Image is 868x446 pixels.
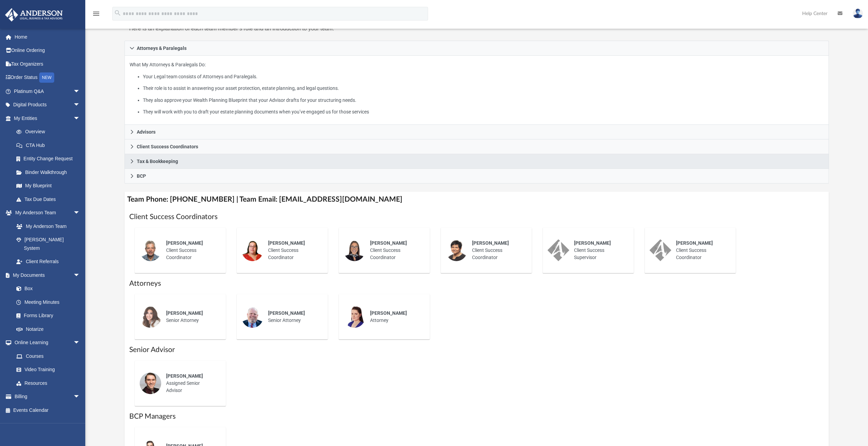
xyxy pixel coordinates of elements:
div: Client Success Coordinator [365,235,425,266]
span: [PERSON_NAME] [166,373,203,379]
a: Advisors [124,125,829,139]
a: Tax & Bookkeeping [124,154,829,169]
img: thumbnail [343,239,365,261]
a: Courses [10,349,87,363]
h4: Team Phone: [PHONE_NUMBER] | Team Email: [EMAIL_ADDRESS][DOMAIN_NAME] [124,192,829,207]
p: What My Attorneys & Paralegals Do: [130,60,824,116]
a: menu [92,13,100,18]
li: They will work with you to draft your estate planning documents when you’ve engaged us for those ... [143,108,824,116]
a: Events Calendar [5,403,90,417]
a: Meeting Minutes [10,295,87,309]
a: Binder Walkthrough [10,165,90,179]
div: Attorney [365,305,425,329]
li: They also approve your Wealth Planning Blueprint that your Advisor drafts for your structuring ne... [143,96,824,105]
img: thumbnail [649,239,671,261]
a: Online Ordering [5,44,90,57]
a: Box [10,282,84,296]
a: My Blueprint [10,179,87,193]
a: Resources [10,376,87,390]
a: Home [5,30,90,44]
a: CTA Hub [10,138,90,152]
img: thumbnail [139,306,161,328]
img: Anderson Advisors Platinum Portal [3,8,65,22]
span: [PERSON_NAME] [166,310,203,316]
a: Online Learningarrow_drop_down [5,336,87,350]
a: My Documentsarrow_drop_down [5,268,87,282]
li: Your Legal team consists of Attorneys and Paralegals. [143,72,824,81]
span: Tax & Bookkeeping [137,159,178,164]
img: thumbnail [445,239,467,261]
span: [PERSON_NAME] [676,240,713,246]
div: Client Success Coordinator [467,235,527,266]
a: Overview [10,125,90,139]
span: arrow_drop_down [73,111,87,125]
div: Assigned Senior Advisor [161,368,221,399]
div: Attorneys & Paralegals [124,56,829,125]
h1: BCP Managers [129,411,824,421]
div: Senior Attorney [263,305,323,329]
span: [PERSON_NAME] [268,240,305,246]
a: Digital Productsarrow_drop_down [5,98,90,112]
img: thumbnail [241,306,263,328]
li: Their role is to assist in answering your asset protection, estate planning, and legal questions. [143,84,824,93]
a: Billingarrow_drop_down [5,390,90,404]
span: [PERSON_NAME] [166,240,203,246]
img: thumbnail [241,239,263,261]
span: [PERSON_NAME] [472,240,509,246]
span: arrow_drop_down [73,98,87,112]
a: Forms Library [10,309,84,323]
div: Client Success Coordinator [263,235,323,266]
h1: Attorneys [129,279,824,288]
span: BCP [137,174,146,178]
a: Entity Change Request [10,152,90,166]
a: Tax Due Dates [10,192,90,206]
div: Senior Attorney [161,305,221,329]
a: [PERSON_NAME] System [10,233,87,255]
img: User Pic [853,9,863,18]
span: arrow_drop_down [73,336,87,350]
div: Client Success Coordinator [161,235,221,266]
a: Client Success Coordinators [124,139,829,154]
div: Client Success Supervisor [569,235,629,266]
a: My Entitiesarrow_drop_down [5,111,90,125]
span: Attorneys & Paralegals [137,46,187,51]
img: thumbnail [547,239,569,261]
span: [PERSON_NAME] [370,240,407,246]
span: [PERSON_NAME] [370,310,407,316]
a: Notarize [10,322,87,336]
span: arrow_drop_down [73,84,87,98]
a: My Anderson Teamarrow_drop_down [5,206,87,220]
span: arrow_drop_down [73,206,87,220]
a: Client Referrals [10,255,87,269]
span: arrow_drop_down [73,268,87,282]
h1: Senior Advisor [129,345,824,355]
a: BCP [124,169,829,184]
img: thumbnail [139,239,161,261]
a: Order StatusNEW [5,71,90,85]
div: NEW [39,72,54,83]
span: arrow_drop_down [73,390,87,404]
span: [PERSON_NAME] [268,310,305,316]
a: My Anderson Team [10,219,84,233]
img: thumbnail [343,306,365,328]
a: Attorneys & Paralegals [124,41,829,56]
span: Advisors [137,130,156,134]
span: [PERSON_NAME] [574,240,611,246]
i: search [114,9,121,17]
a: Video Training [10,363,84,377]
i: menu [92,10,100,18]
h1: Client Success Coordinators [129,212,824,222]
a: Platinum Q&Aarrow_drop_down [5,84,90,98]
img: thumbnail [139,372,161,394]
span: Client Success Coordinators [137,144,198,149]
a: Tax Organizers [5,57,90,71]
div: Client Success Coordinator [671,235,731,266]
